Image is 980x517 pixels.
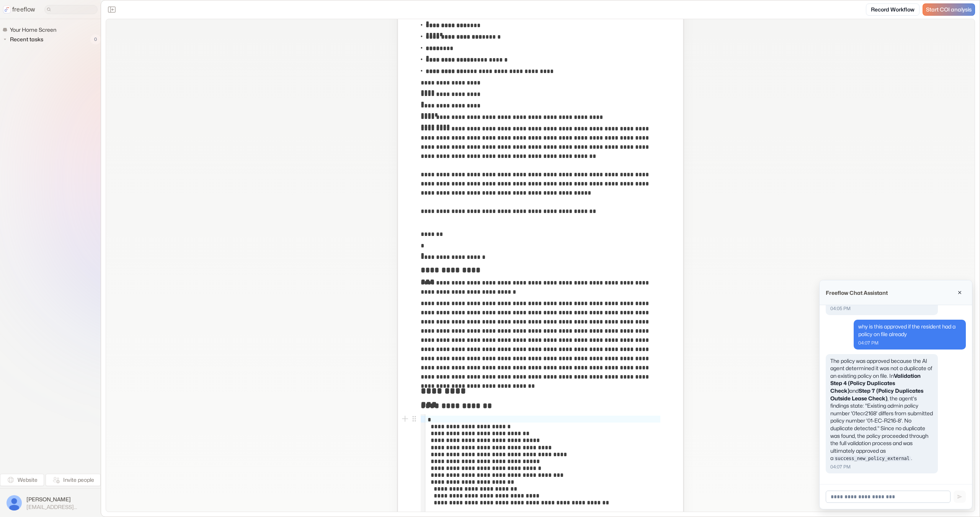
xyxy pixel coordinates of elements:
a: freeflow [3,5,35,14]
p: Freeflow Chat Assistant [826,289,888,297]
span: why is this approved if the resident had a policy on file already [858,323,955,337]
span: Recent tasks [8,36,46,43]
button: Send message [954,491,966,503]
strong: Step 7 (Policy Duplicates Outside Lease Check) [830,387,923,402]
button: [PERSON_NAME][EMAIL_ADDRESS][DOMAIN_NAME] [5,493,96,512]
button: Recent tasks [2,35,46,44]
button: Close chat [954,286,966,299]
a: Your Home Screen [2,25,59,34]
span: 0 [90,34,101,44]
button: Add block [400,414,410,423]
span: Your Home Screen [8,26,59,34]
code: success_new_policy_external [833,456,911,461]
p: freeflow [12,5,35,14]
button: Invite people [46,474,101,486]
button: Close the sidebar [106,3,118,16]
span: [EMAIL_ADDRESS][DOMAIN_NAME] [26,504,94,510]
button: Open block menu [410,414,419,423]
a: Record Workflow [866,3,920,16]
span: In and , the agent's findings state: "Existing admin policy number '01ecr2168' differs from submi... [830,372,933,431]
span: [PERSON_NAME] [26,496,94,503]
p: 04:07 PM [858,340,961,346]
span: Since no duplicate was found, the policy proceeded through the full validation process and was ul... [830,425,928,461]
span: Start COI analysis [926,7,972,13]
img: profile [7,495,22,510]
a: Start COI analysis [923,3,975,16]
p: 04:05 PM [830,305,933,312]
span: The policy was approved because the AI agent determined it was not a duplicate of an existing pol... [830,358,932,379]
p: 04:07 PM [830,463,933,470]
strong: Validation Step 4 (Policy Duplicates Check) [830,372,921,394]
